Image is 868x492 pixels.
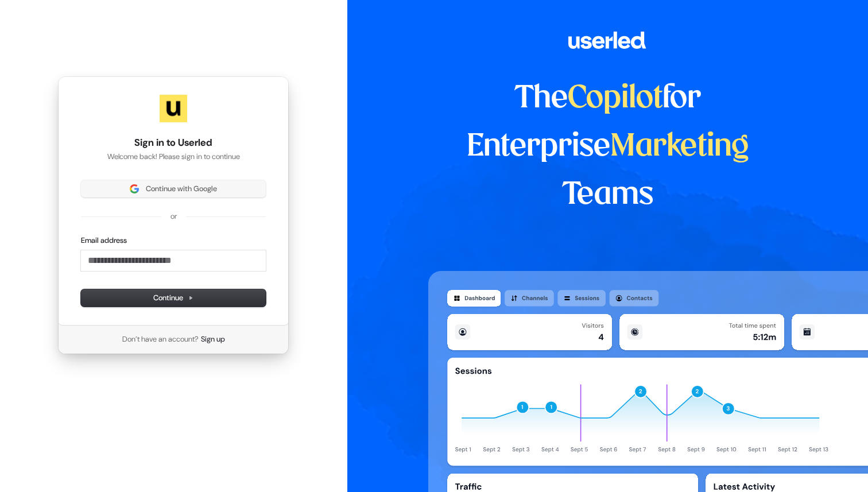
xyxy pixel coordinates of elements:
h1: Sign in to Userled [81,136,266,150]
label: Email address [81,235,127,246]
button: Continue [81,289,266,307]
img: Userled [160,95,187,122]
span: Continue [153,293,193,303]
button: Sign in with GoogleContinue with Google [81,180,266,197]
p: or [170,211,177,222]
span: Continue with Google [146,184,217,194]
span: Marketing [610,132,749,162]
h1: The for Enterprise Teams [428,75,787,219]
span: Don’t have an account? [122,334,199,344]
span: Copilot [568,84,662,114]
a: Sign up [201,334,225,344]
img: Sign in with Google [130,184,139,193]
p: Welcome back! Please sign in to continue [81,152,266,162]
